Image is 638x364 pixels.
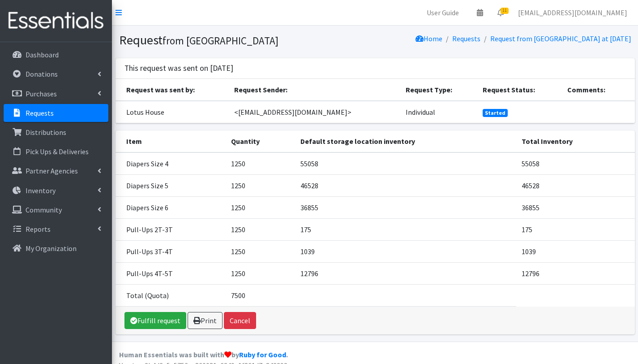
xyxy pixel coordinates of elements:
[295,130,516,152] th: Default storage location inventory
[516,174,634,196] td: 46528
[4,123,108,141] a: Distributions
[295,196,516,218] td: 36855
[415,34,442,43] a: Home
[119,32,372,48] h1: Request
[490,4,511,22] a: 11
[477,79,562,101] th: Request Status:
[116,284,226,306] td: Total (Quota)
[116,218,226,240] td: Pull-Ups 2T-3T
[124,64,233,73] h3: This request was sent on [DATE]
[295,218,516,240] td: 175
[4,143,108,160] a: Pick Ups & Deliveries
[26,244,77,253] p: My Organization
[516,152,634,175] td: 55058
[226,174,295,196] td: 1250
[26,69,58,78] p: Donations
[400,79,477,101] th: Request Type:
[119,350,288,359] strong: Human Essentials was built with by .
[4,85,108,103] a: Purchases
[26,205,62,214] p: Community
[4,201,108,219] a: Community
[116,101,229,123] td: Lotus House
[163,34,278,47] small: from [GEOGRAPHIC_DATA]
[26,89,57,98] p: Purchases
[26,225,51,234] p: Reports
[116,79,229,101] th: Request was sent by:
[226,130,295,152] th: Quantity
[124,312,186,329] a: Fulfill request
[562,79,634,101] th: Comments:
[116,262,226,284] td: Pull-Ups 4T-5T
[116,130,226,152] th: Item
[116,152,226,175] td: Diapers Size 4
[501,8,509,14] span: 11
[516,130,634,152] th: Total Inventory
[26,128,66,137] p: Distributions
[226,284,295,306] td: 7500
[226,152,295,175] td: 1250
[226,240,295,262] td: 1250
[452,34,480,43] a: Requests
[116,174,226,196] td: Diapers Size 5
[26,50,59,59] p: Dashboard
[4,162,108,180] a: Partner Agencies
[229,101,401,123] td: <[EMAIL_ADDRESS][DOMAIN_NAME]>
[26,147,89,156] p: Pick Ups & Deliveries
[483,109,508,117] span: Started
[516,218,634,240] td: 175
[4,104,108,122] a: Requests
[490,34,631,43] a: Request from [GEOGRAPHIC_DATA] at [DATE]
[295,174,516,196] td: 46528
[26,166,78,175] p: Partner Agencies
[188,312,223,329] a: Print
[516,196,634,218] td: 36855
[4,46,108,64] a: Dashboard
[4,6,108,36] img: HumanEssentials
[239,350,286,359] a: Ruby for Good
[116,240,226,262] td: Pull-Ups 3T-4T
[116,196,226,218] td: Diapers Size 6
[4,65,108,83] a: Donations
[26,186,56,195] p: Inventory
[224,312,256,329] button: Cancel
[295,152,516,175] td: 55058
[400,101,477,123] td: Individual
[226,196,295,218] td: 1250
[516,262,634,284] td: 12796
[4,182,108,199] a: Inventory
[295,262,516,284] td: 12796
[26,108,54,117] p: Requests
[516,240,634,262] td: 1039
[511,4,634,22] a: [EMAIL_ADDRESS][DOMAIN_NAME]
[229,79,401,101] th: Request Sender:
[420,4,466,22] a: User Guide
[226,218,295,240] td: 1250
[226,262,295,284] td: 1250
[295,240,516,262] td: 1039
[4,220,108,238] a: Reports
[4,239,108,257] a: My Organization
